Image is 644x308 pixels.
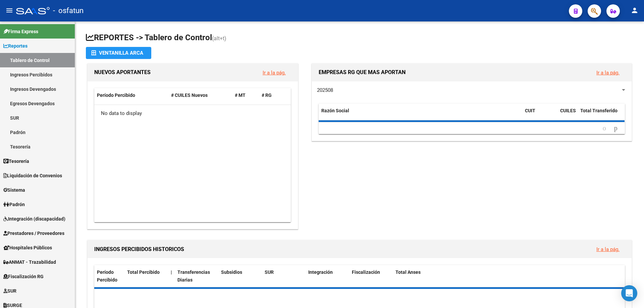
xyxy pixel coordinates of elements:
[97,93,135,98] span: Período Percibido
[177,269,210,283] span: Transferencias Diarias
[319,104,522,126] datatable-header-cell: Razón Social
[596,246,620,252] a: Ir a la pág.
[352,269,380,275] span: Fiscalización
[175,265,218,287] datatable-header-cell: Transferencias Diarias
[235,93,246,98] span: # MT
[262,93,272,98] span: # RG
[218,265,262,287] datatable-header-cell: Subsidios
[3,42,28,50] span: Reportes
[221,269,242,275] span: Subsidios
[560,108,576,113] span: CUILES
[263,70,286,76] a: Ir a la pág.
[86,47,151,59] button: Ventanilla ARCA
[3,230,64,237] span: Prestadores / Proveedores
[168,88,232,103] datatable-header-cell: # CUILES Nuevos
[3,172,62,179] span: Liquidación de Convenios
[3,158,29,165] span: Tesorería
[591,66,625,79] button: Ir a la pág.
[212,35,226,42] span: (alt+t)
[321,108,349,113] span: Razón Social
[94,265,124,287] datatable-header-cell: Período Percibido
[317,87,333,93] span: 202508
[3,258,56,266] span: ANMAT - Trazabilidad
[306,265,349,287] datatable-header-cell: Integración
[3,273,44,280] span: Fiscalización RG
[3,201,25,208] span: Padrón
[591,243,625,255] button: Ir a la pág.
[171,269,172,275] span: |
[580,108,618,113] span: Total Transferido
[124,265,168,287] datatable-header-cell: Total Percibido
[168,265,175,287] datatable-header-cell: |
[86,32,633,44] h1: REPORTES -> Tablero de Control
[127,269,160,275] span: Total Percibido
[171,93,208,98] span: # CUILES Nuevos
[522,104,557,126] datatable-header-cell: CUIT
[5,6,13,14] mat-icon: menu
[53,3,84,18] span: - osfatun
[91,47,146,59] div: Ventanilla ARCA
[393,265,620,287] datatable-header-cell: Total Anses
[631,6,639,14] mat-icon: person
[525,108,535,113] span: CUIT
[3,287,16,295] span: SUR
[349,265,393,287] datatable-header-cell: Fiscalización
[97,269,117,283] span: Período Percibido
[611,125,621,132] a: go to next page
[94,246,184,252] span: INGRESOS PERCIBIDOS HISTORICOS
[3,244,52,251] span: Hospitales Públicos
[94,69,151,75] span: NUEVOS APORTANTES
[94,105,291,122] div: No data to display
[232,88,259,103] datatable-header-cell: # MT
[262,265,306,287] datatable-header-cell: SUR
[94,88,168,103] datatable-header-cell: Período Percibido
[3,186,25,194] span: Sistema
[308,269,333,275] span: Integración
[319,69,406,75] span: EMPRESAS RG QUE MAS APORTAN
[259,88,286,103] datatable-header-cell: # RG
[621,285,637,301] div: Open Intercom Messenger
[600,125,609,132] a: go to previous page
[3,215,65,223] span: Integración (discapacidad)
[596,70,620,76] a: Ir a la pág.
[578,104,625,126] datatable-header-cell: Total Transferido
[395,269,421,275] span: Total Anses
[257,66,291,79] button: Ir a la pág.
[265,269,274,275] span: SUR
[3,28,38,35] span: Firma Express
[557,104,578,126] datatable-header-cell: CUILES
